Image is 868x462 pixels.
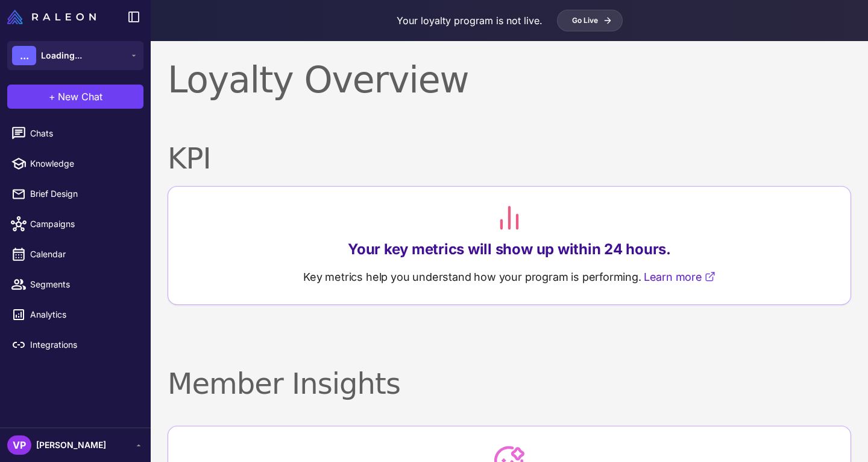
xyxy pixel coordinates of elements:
h2: Member Insights [168,365,851,402]
span: Loading... [41,49,82,62]
span: [PERSON_NAME] [36,438,106,452]
button: ...Loading... [7,41,143,70]
button: +New Chat [7,85,143,109]
span: Campaigns [30,217,136,231]
a: Analytics [5,302,146,327]
span: Segments [30,278,136,291]
h1: Loyalty Overview [168,58,851,101]
a: Segments [5,272,146,297]
img: Raleon Logo [7,10,96,24]
a: Chats [5,121,146,146]
a: Calendar [5,242,146,267]
a: Brief Design [5,181,146,207]
a: Knowledge [5,151,146,176]
span: Brief Design [30,187,136,201]
span: Knowledge [30,157,136,170]
span: Chats [30,127,136,140]
a: Learn more [644,269,715,285]
span: Go Live [572,15,598,26]
span: Integrations [30,338,136,351]
a: Raleon Logo [7,10,101,24]
p: Your loyalty program is not live. [397,13,542,28]
p: Your key metrics will show up within 24 hours. [348,240,671,259]
span: + [49,89,55,104]
a: Integrations [5,332,146,358]
span: Analytics [30,308,136,321]
a: Campaigns [5,211,146,237]
div: ... [12,46,36,65]
p: Key metrics help you understand how your program is performing. [303,269,715,285]
span: Calendar [30,248,136,261]
div: VP [7,435,31,455]
h2: KPI [168,140,851,176]
span: New Chat [58,89,102,104]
